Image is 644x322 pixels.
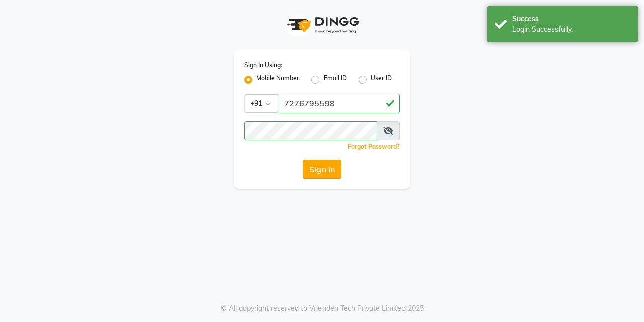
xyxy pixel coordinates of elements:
button: Sign In [303,160,341,179]
input: Username [244,121,377,140]
label: Email ID [324,74,347,86]
img: logo1.svg [282,10,362,40]
div: Login Successfully. [512,24,630,35]
label: Sign In Using: [244,61,282,70]
label: User ID [371,74,392,86]
label: Mobile Number [256,74,299,86]
div: Success [512,14,630,24]
a: Forgot Password? [348,143,400,150]
input: Username [278,94,400,113]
